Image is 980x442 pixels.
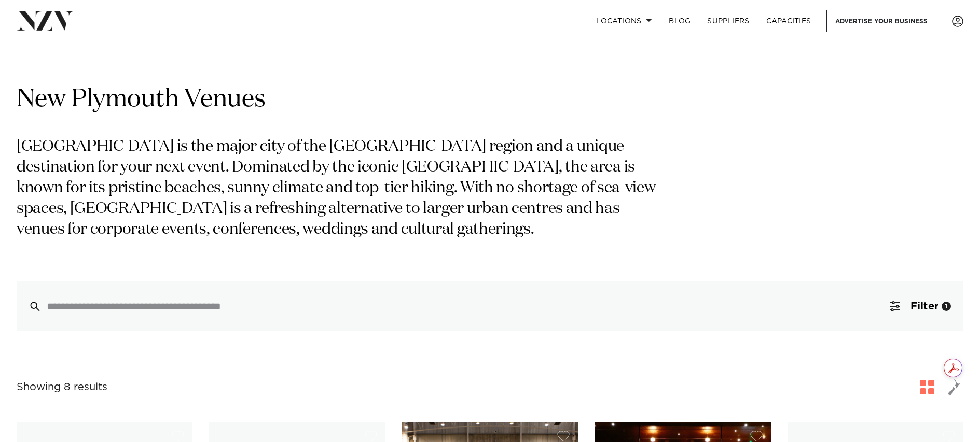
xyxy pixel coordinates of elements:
button: Filter1 [877,281,963,331]
div: Showing 8 results [17,379,107,395]
span: Filter [910,301,938,311]
div: 1 [942,302,951,311]
h1: New Plymouth Venues [17,83,963,116]
p: [GEOGRAPHIC_DATA] is the major city of the [GEOGRAPHIC_DATA] region and a unique destination for ... [17,137,658,240]
a: Advertise your business [826,10,936,32]
a: Locations [588,10,660,32]
img: nzv-logo.png [17,11,73,30]
a: SUPPLIERS [699,10,757,32]
a: Capacities [758,10,820,32]
a: BLOG [660,10,699,32]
